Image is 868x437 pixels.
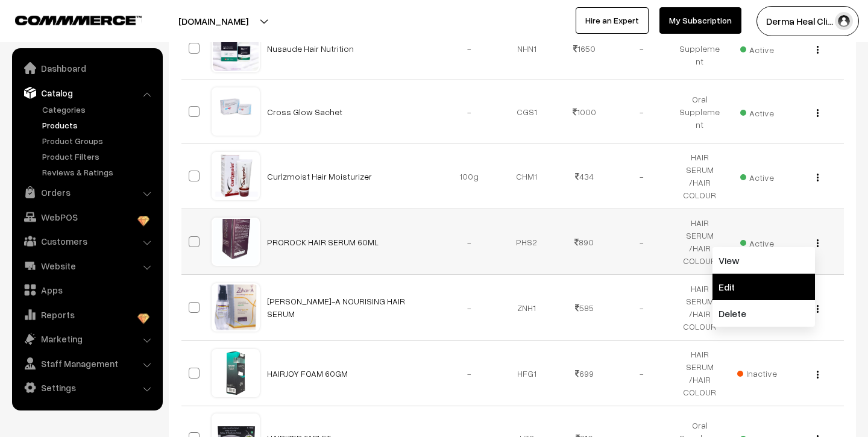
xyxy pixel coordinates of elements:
td: - [441,209,498,275]
td: - [613,341,671,406]
img: Menu [817,109,819,117]
td: - [441,80,498,143]
a: My Subscription [659,7,741,34]
td: HAIR SERUM /HAIR COLOUR [671,143,729,209]
a: Website [15,255,159,277]
td: - [441,341,498,406]
td: - [613,209,671,275]
td: ZNH1 [498,275,556,341]
td: 434 [556,143,614,209]
a: Products [39,119,159,131]
td: 699 [556,341,614,406]
a: [PERSON_NAME]-A NOURISING HAIR SERUM [267,296,405,319]
img: Menu [817,174,819,181]
a: Apps [15,279,159,301]
a: Curlzmoist Hair Moisturizer [267,171,372,181]
td: - [613,143,671,209]
a: HAIRJOY FOAM 60GM [267,368,348,379]
td: 1650 [556,17,614,80]
img: Menu [817,46,819,54]
a: COMMMERCE [15,12,121,27]
td: Oral Supplement [671,17,729,80]
span: Active [740,40,774,56]
a: Customers [15,230,159,252]
a: Nusaude Hair Nutrition [267,43,354,54]
td: 1000 [556,80,614,143]
td: PHS2 [498,209,556,275]
a: Reviews & Ratings [39,166,159,178]
a: Staff Management [15,353,159,374]
td: 890 [556,209,614,275]
td: NHN1 [498,17,556,80]
span: Active [740,234,774,250]
td: - [613,275,671,341]
img: COMMMERCE [15,16,142,25]
img: Menu [817,371,819,379]
a: Product Groups [39,134,159,147]
span: Inactive [737,367,777,380]
a: WebPOS [15,206,159,228]
td: CHM1 [498,143,556,209]
img: user [835,12,853,30]
td: 585 [556,275,614,341]
td: Oral Supplement [671,80,729,143]
span: Active [740,168,774,184]
a: Edit [712,274,815,300]
span: Active [740,104,774,119]
a: Hire an Expert [576,7,649,34]
a: Categories [39,103,159,116]
td: HAIR SERUM /HAIR COLOUR [671,341,729,406]
a: Catalog [15,82,159,104]
td: CGS1 [498,80,556,143]
a: PROROCK HAIR SERUM 60ML [267,237,379,247]
img: Menu [817,239,819,247]
a: Product Filters [39,150,159,163]
td: HAIR SERUM /HAIR COLOUR [671,275,729,341]
img: Menu [817,305,819,313]
td: HFG1 [498,341,556,406]
td: - [613,80,671,143]
a: Cross Glow Sachet [267,107,342,117]
td: - [441,17,498,80]
td: - [441,275,498,341]
a: Orders [15,181,159,203]
a: View [712,247,815,274]
a: Settings [15,377,159,398]
a: Marketing [15,328,159,350]
td: HAIR SERUM /HAIR COLOUR [671,209,729,275]
td: - [613,17,671,80]
td: 100g [441,143,498,209]
a: Delete [712,300,815,327]
button: Derma Heal Cli… [756,6,859,36]
a: Dashboard [15,57,159,79]
a: Reports [15,304,159,325]
button: [DOMAIN_NAME] [136,6,291,36]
